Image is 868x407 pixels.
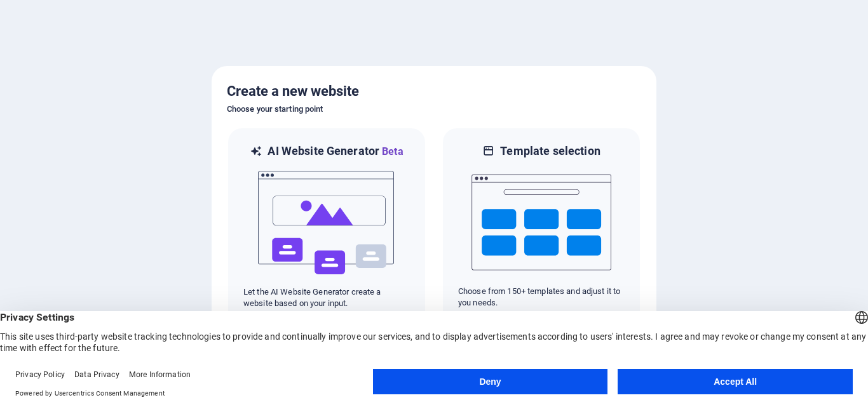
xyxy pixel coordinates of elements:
p: Choose from 150+ templates and adjust it to you needs. [458,286,625,309]
h6: Choose your starting point [227,102,641,117]
h5: Create a new website [227,81,641,102]
p: Let the AI Website Generator create a website based on your input. [243,286,410,309]
span: Beta [379,145,403,157]
h6: AI Website Generator [268,143,403,159]
img: ai [257,159,397,286]
div: AI Website GeneratorBetaaiLet the AI Website Generator create a website based on your input. [227,127,426,326]
h6: Template selection [500,143,600,159]
div: Template selectionChoose from 150+ templates and adjust it to you needs. [442,127,641,326]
